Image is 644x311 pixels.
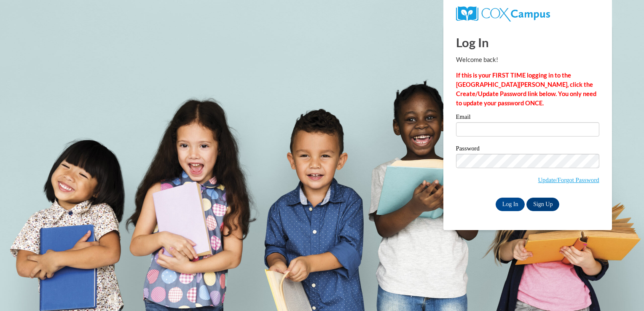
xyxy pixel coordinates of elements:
a: COX Campus [456,10,550,17]
a: Update/Forgot Password [538,177,599,183]
h1: Log In [456,34,599,51]
a: Sign Up [526,198,559,211]
strong: If this is your FIRST TIME logging in to the [GEOGRAPHIC_DATA][PERSON_NAME], click the Create/Upd... [456,72,596,107]
label: Email [456,114,599,122]
input: Log In [496,198,525,211]
label: Password [456,145,599,154]
img: COX Campus [456,6,550,21]
p: Welcome back! [456,55,599,64]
